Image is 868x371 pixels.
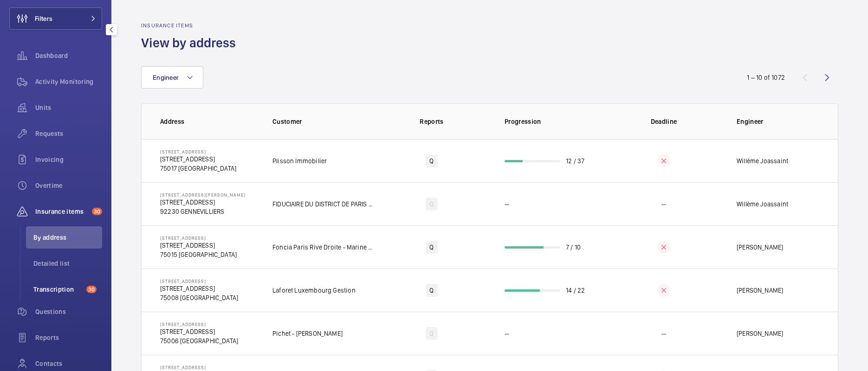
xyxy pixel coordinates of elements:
p: FIDUCIAIRE DU DISTRICT DE PARIS FDP [272,199,374,209]
p: [STREET_ADDRESS] [160,321,238,327]
p: Laforet Luxembourg Gestion [272,286,356,295]
p: [STREET_ADDRESS] [160,327,238,336]
span: By address [33,233,102,242]
span: Overtime [35,181,102,190]
p: Reports [380,117,483,126]
p: Customer [272,117,374,126]
span: Activity Monitoring [35,77,102,86]
span: Questions [35,307,102,316]
span: 30 [92,208,102,215]
p: [STREET_ADDRESS][PERSON_NAME] [160,192,246,198]
div: Q [426,241,437,254]
p: -- [661,199,666,209]
p: 75006 [GEOGRAPHIC_DATA] [160,336,238,345]
p: -- [505,199,509,209]
span: Transcription [33,285,83,294]
button: Filters [9,7,102,30]
span: Engineer [153,74,179,81]
p: Deadline [612,117,715,126]
p: [PERSON_NAME] [737,243,783,252]
p: Progression [505,117,606,126]
p: [STREET_ADDRESS] [160,149,236,154]
span: Filters [35,14,52,23]
span: Contacts [35,359,102,368]
p: -- [505,329,509,338]
p: 7 / 10 [566,243,581,252]
span: Detailed list [33,259,102,268]
p: [STREET_ADDRESS] [160,365,238,370]
span: Dashboard [35,51,102,60]
p: Willème Joassaint [737,156,788,166]
p: [STREET_ADDRESS] [160,198,246,207]
span: Insurance items [35,207,88,216]
div: Q [426,284,437,297]
p: [STREET_ADDRESS] [160,154,236,164]
p: 75008 [GEOGRAPHIC_DATA] [160,293,238,302]
span: Units [35,103,102,112]
p: [STREET_ADDRESS] [160,278,238,284]
div: 1 – 10 of 1072 [747,73,785,82]
p: 75017 [GEOGRAPHIC_DATA] [160,164,236,173]
p: Foncia Paris Rive Droite - Marine Tassie [272,243,374,252]
p: -- [661,329,666,338]
p: Address [160,117,258,126]
p: [STREET_ADDRESS] [160,284,238,293]
p: 12 / 37 [566,156,584,166]
h2: Insurance items [141,22,241,29]
p: [PERSON_NAME] [737,329,783,338]
p: 92230 GENNEVILLIERS [160,207,246,216]
p: [STREET_ADDRESS] [160,241,237,250]
span: Reports [35,333,102,342]
p: Engineer [737,117,819,126]
div: Q [426,198,437,211]
span: Requests [35,129,102,138]
div: Q [426,327,437,340]
p: [STREET_ADDRESS] [160,235,237,241]
span: Invoicing [35,155,102,164]
p: 75015 [GEOGRAPHIC_DATA] [160,250,237,259]
p: Plisson Immobilier [272,156,327,166]
p: 14 / 22 [566,286,585,295]
p: Willème Joassaint [737,199,788,209]
h1: View by address [141,34,241,51]
p: Pichet - [PERSON_NAME] [272,329,343,338]
span: 30 [86,286,97,293]
button: Engineer [141,66,203,89]
p: [PERSON_NAME] [737,286,783,295]
div: Q [426,154,437,167]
